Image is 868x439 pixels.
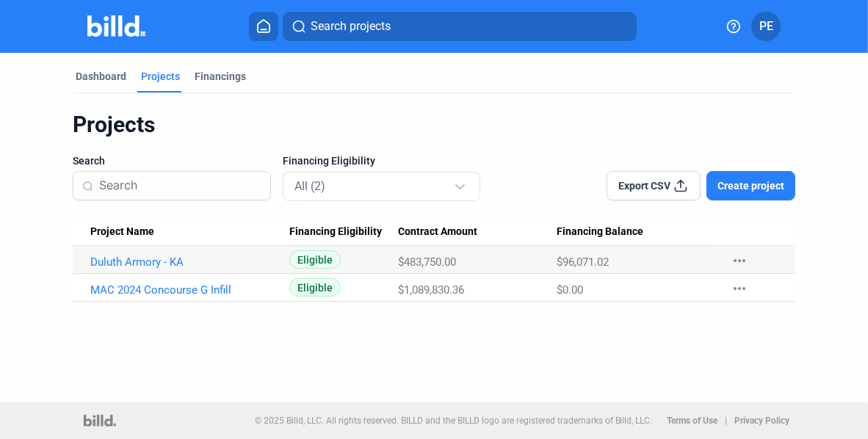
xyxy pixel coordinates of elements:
div: Financing Eligibility [289,225,398,239]
a: MAC 2024 Concourse G Infill [90,283,280,297]
button: PE [751,12,781,41]
span: Financing Eligibility [283,153,375,168]
div: Project Name [90,225,289,239]
span: Export CSV [618,178,670,193]
span: $96,071.02 [557,255,609,269]
span: PE [759,18,773,35]
span: Create project [717,178,784,193]
span: Financing Eligibility [289,225,382,239]
img: logo [84,415,115,427]
span: Project Name [90,225,154,239]
b: Privacy Policy [735,416,790,426]
input: Search [99,170,261,201]
div: Projects [141,69,180,84]
p: | [726,416,728,426]
mat-icon: more_horiz [731,280,748,297]
div: Contract Amount [398,225,557,239]
button: Create project [706,171,795,200]
b: Terms of Use [668,416,718,426]
button: Export CSV [607,171,701,200]
span: $1,089,830.36 [398,283,464,297]
span: Contract Amount [398,225,477,239]
span: Financing Balance [557,225,643,239]
span: Search projects [311,18,391,35]
span: $0.00 [557,283,583,297]
span: Search [73,153,105,168]
div: Financing Balance [557,225,715,239]
mat-select-trigger: All (2) [294,179,325,193]
div: Dashboard [76,69,126,84]
p: © 2025 Billd, LLC. All rights reserved. BILLD and the BILLD logo are registered trademarks of Bil... [255,416,653,426]
div: Financings [195,69,246,84]
span: $483,750.00 [398,255,456,269]
div: Projects [73,111,795,139]
button: Search projects [283,12,637,41]
mat-icon: more_horiz [731,252,748,269]
a: Duluth Armory - KA [90,255,280,269]
span: Eligible [289,278,341,297]
span: Eligible [289,250,341,269]
img: Billd Company Logo [87,15,145,37]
